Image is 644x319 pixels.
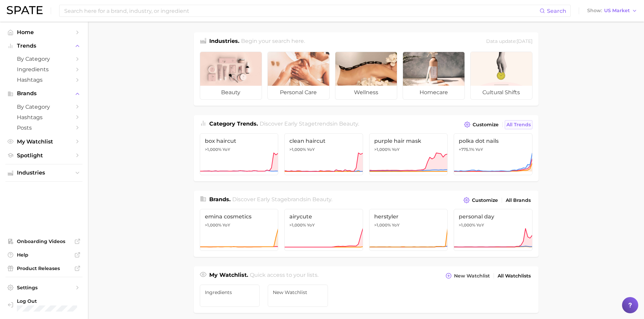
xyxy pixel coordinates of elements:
[498,273,531,279] span: All Watchlists
[5,64,82,75] a: Ingredients
[17,56,71,62] span: by Category
[369,133,448,175] a: purple hair mask>1,000% YoY
[209,121,258,127] span: Category Trends .
[209,37,239,46] h1: Industries.
[374,147,391,152] span: >1,000%
[268,86,329,99] span: personal care
[289,138,358,144] span: clean haircut
[7,6,43,14] img: SPATE
[200,52,262,100] a: beauty
[205,213,273,220] span: emina cosmetics
[205,290,255,295] span: ingredients
[472,197,498,203] span: Customize
[17,77,71,83] span: Hashtags
[209,271,248,281] h1: My Watchlist.
[5,88,82,99] button: Brands
[17,125,71,131] span: Posts
[459,222,475,228] span: >1,000%
[64,5,540,17] input: Search here for a brand, industry, or ingredient
[374,222,391,228] span: >1,000%
[241,37,305,46] h2: Begin your search here.
[289,213,358,220] span: airycute
[250,271,318,281] h2: Quick access to your lists.
[486,37,532,46] div: Data update: [DATE]
[335,86,397,99] span: wellness
[232,196,332,203] span: Discover Early Stage brands in .
[476,222,484,228] span: YoY
[5,41,82,51] button: Trends
[5,27,82,37] a: Home
[496,271,532,281] a: All Watchlists
[444,271,491,281] button: New Watchlist
[17,170,71,176] span: Industries
[307,222,315,228] span: YoY
[5,112,82,123] a: Hashtags
[17,252,71,258] span: Help
[222,147,230,152] span: YoY
[392,222,400,228] span: YoY
[200,285,260,307] a: ingredients
[17,43,71,49] span: Trends
[200,209,279,251] a: emina cosmetics>1,000% YoY
[209,196,231,203] span: Brands .
[205,222,221,228] span: >1,000%
[17,114,71,121] span: Hashtags
[17,298,86,304] span: Log Out
[374,138,443,144] span: purple hair mask
[459,213,527,220] span: personal day
[454,209,532,251] a: personal day>1,000% YoY
[454,133,532,175] a: polka dot nails+775.1% YoY
[392,147,400,152] span: YoY
[462,120,500,129] button: Customize
[5,250,82,260] a: Help
[5,102,82,112] a: by Category
[268,285,328,307] a: New Watchlist
[17,138,71,145] span: My Watchlist
[17,265,71,271] span: Product Releases
[17,238,71,244] span: Onboarding Videos
[267,52,330,100] a: personal care
[17,285,71,291] span: Settings
[475,147,483,152] span: YoY
[459,138,527,144] span: polka dot nails
[5,263,82,273] a: Product Releases
[5,283,82,293] a: Settings
[5,123,82,133] a: Posts
[335,52,397,100] a: wellness
[459,147,474,152] span: +775.1%
[454,273,490,279] span: New Watchlist
[369,209,448,251] a: herstyler>1,000% YoY
[374,213,443,220] span: herstyler
[205,138,273,144] span: box haircut
[339,121,358,127] span: beauty
[307,147,315,152] span: YoY
[273,290,323,295] span: New Watchlist
[17,29,71,35] span: Home
[470,52,532,100] a: cultural shifts
[17,104,71,110] span: by Category
[5,150,82,161] a: Spotlight
[506,122,531,128] span: All Trends
[222,222,230,228] span: YoY
[312,196,331,203] span: beauty
[604,9,630,12] span: US Market
[473,122,499,128] span: Customize
[17,66,71,73] span: Ingredients
[586,6,639,15] button: ShowUS Market
[506,197,531,203] span: All Brands
[504,196,532,205] a: All Brands
[205,147,221,152] span: >1,000%
[260,121,359,127] span: Discover Early Stage trends in .
[403,86,464,99] span: homecare
[505,120,532,129] a: All Trends
[403,52,465,100] a: homecare
[5,54,82,64] a: by Category
[5,75,82,85] a: Hashtags
[284,209,363,251] a: airycute>1,000% YoY
[5,136,82,147] a: My Watchlist
[289,222,306,228] span: >1,000%
[471,86,532,99] span: cultural shifts
[289,147,306,152] span: >1,000%
[547,8,566,14] span: Search
[587,9,602,12] span: Show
